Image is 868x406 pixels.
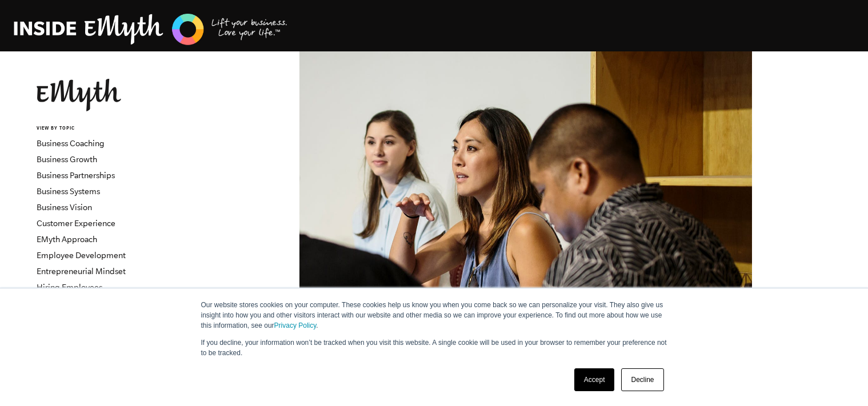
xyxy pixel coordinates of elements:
[37,219,115,228] a: Customer Experience
[274,321,317,329] a: Privacy Policy
[14,12,288,47] img: EMyth Business Coaching
[37,79,121,111] img: EMyth
[621,368,663,391] a: Decline
[37,283,102,292] a: Hiring Employees
[37,187,100,196] a: Business Systems
[37,267,126,276] a: Entrepreneurial Mindset
[201,300,667,331] p: Our website stores cookies on your computer. These cookies help us know you when you come back so...
[37,139,105,148] a: Business Coaching
[574,368,615,391] a: Accept
[37,251,126,260] a: Employee Development
[37,171,115,180] a: Business Partnerships
[37,155,97,164] a: Business Growth
[37,235,97,244] a: EMyth Approach
[37,125,174,132] h6: VIEW BY TOPIC
[37,203,92,212] a: Business Vision
[201,337,667,358] p: If you decline, your information won’t be tracked when you visit this website. A single cookie wi...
